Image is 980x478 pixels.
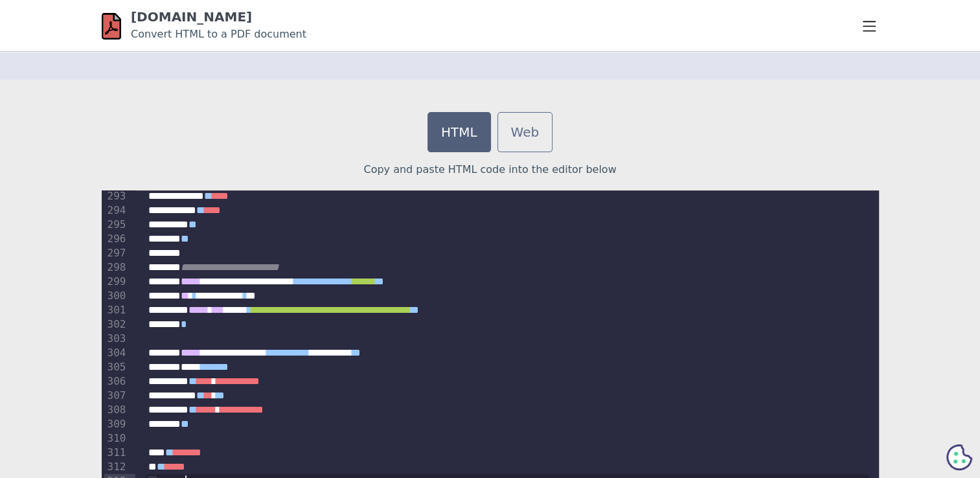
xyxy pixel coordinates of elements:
[104,374,128,389] div: 306
[131,9,252,25] a: [DOMAIN_NAME]
[104,417,128,431] div: 309
[102,162,879,177] p: Copy and paste HTML code into the editor below
[104,218,128,232] div: 295
[104,303,128,317] div: 301
[104,260,128,275] div: 298
[104,431,128,446] div: 310
[104,232,128,246] div: 296
[427,112,491,152] a: HTML
[104,246,128,260] div: 297
[946,444,972,470] svg: Cookie Preferences
[104,389,128,403] div: 307
[104,332,128,346] div: 303
[104,403,128,417] div: 308
[104,460,128,474] div: 312
[104,275,128,289] div: 299
[104,360,128,374] div: 305
[131,28,306,40] small: Convert HTML to a PDF document
[104,317,128,332] div: 302
[104,346,128,360] div: 304
[497,112,553,152] a: Web
[104,446,128,460] div: 311
[104,203,128,218] div: 294
[104,189,128,203] div: 293
[104,289,128,303] div: 300
[102,12,121,41] img: html-pdf.net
